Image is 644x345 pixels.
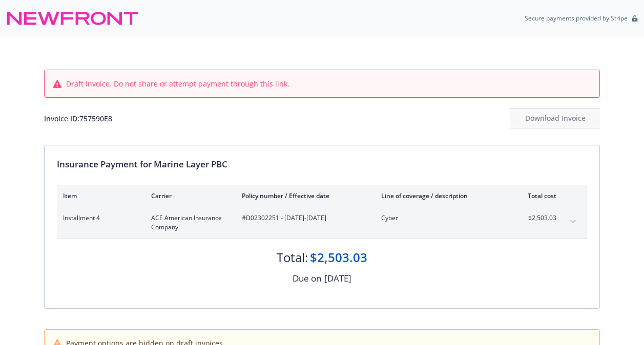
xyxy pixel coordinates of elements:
[381,213,502,223] span: Cyber
[151,191,225,200] div: Carrier
[518,191,556,200] div: Total cost
[510,109,600,128] div: Download Invoice
[565,213,581,230] button: expand content
[242,191,365,200] div: Policy number / Effective date
[242,213,365,223] span: #D02302251 - [DATE]-[DATE]
[310,249,367,266] div: $2,503.03
[151,213,225,232] span: ACE American Insurance Company
[324,272,351,285] div: [DATE]
[63,191,135,200] div: Item
[525,14,628,23] p: Secure payments provided by Stripe
[57,207,587,238] div: Installment 4ACE American Insurance Company#D02302251 - [DATE]-[DATE]Cyber$2,503.03expand content
[381,191,502,200] div: Line of coverage / description
[293,272,321,285] div: Due on
[57,158,587,171] div: Insurance Payment for Marine Layer PBC
[63,213,135,223] span: Installment 4
[518,213,556,223] span: $2,503.03
[277,249,308,266] div: Total:
[66,78,289,89] span: Draft invoice. Do not share or attempt payment through this link.
[44,113,112,124] div: Invoice ID: 757590E8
